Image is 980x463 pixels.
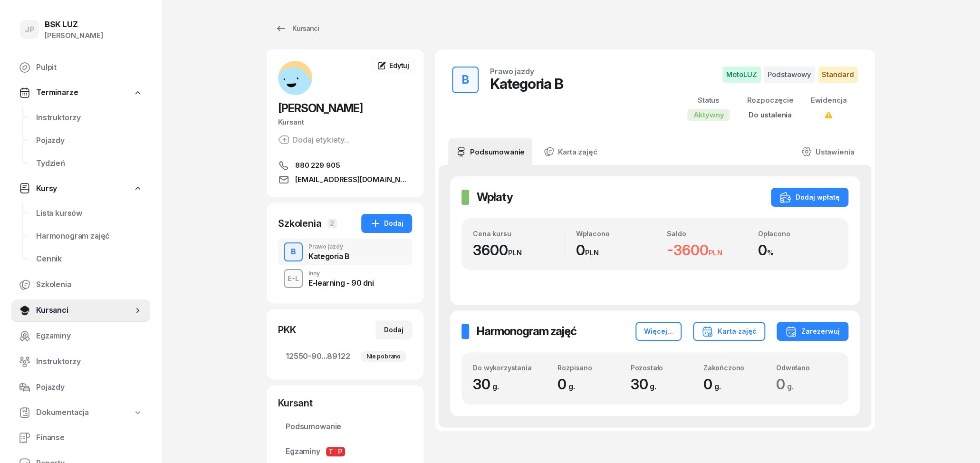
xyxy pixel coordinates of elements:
div: Cena kursu [473,230,564,238]
a: Instruktorzy [29,106,150,129]
div: 0 [576,241,655,259]
span: Egzaminy [36,330,143,342]
span: 0 [703,376,726,393]
div: E-learning - 90 dni [308,279,374,287]
a: Kursanci [11,299,150,322]
span: Instruktorzy [36,112,143,124]
a: Pojazdy [11,376,150,399]
small: % [767,248,773,257]
h2: Harmonogram zajęć [477,324,576,339]
button: E-L [284,269,303,288]
span: MotoLUZ [722,67,761,83]
small: g. [714,382,721,391]
div: Rozpisano [557,364,618,372]
a: Kursy [11,178,150,200]
h2: Wpłaty [477,190,513,205]
div: Do wykorzystania [473,364,546,372]
a: EgzaminyTP [278,440,412,463]
a: Cennik [29,248,150,270]
div: Dodaj wpłatę [779,192,840,203]
span: Instruktorzy [36,356,143,368]
a: Kursanci [267,19,327,38]
div: Zarezerwuj [785,326,840,337]
span: Pulpit [36,61,143,74]
span: 0 [557,376,580,393]
span: P [336,447,345,456]
small: g. [492,382,499,391]
a: Tydzień [29,152,150,175]
span: Standard [818,67,858,83]
div: Prawo jazdy [308,244,350,250]
div: E-L [284,272,303,284]
button: Dodaj [375,320,412,339]
div: 0 [758,241,837,259]
button: MotoLUZPodstawowyStandard [722,67,858,83]
small: PLN [585,248,599,257]
small: g. [568,382,575,391]
small: PLN [508,248,522,257]
span: Dokumentacja [36,406,89,419]
a: Podsumowanie [278,415,412,438]
div: Kategoria B [308,252,350,260]
div: Saldo [667,230,746,238]
span: [EMAIL_ADDRESS][DOMAIN_NAME] [295,174,412,185]
span: 30 [473,376,503,393]
div: Dodaj [384,324,404,336]
a: Lista kursów [29,202,150,225]
span: Kursy [36,183,57,195]
span: Finanse [36,432,143,444]
a: 12550-90...89122Nie pobrano [278,345,412,368]
a: Podsumowanie [448,138,532,165]
span: Tydzień [36,157,143,170]
span: Terminarze [36,87,78,99]
span: [PERSON_NAME] [278,101,363,115]
div: -3600 [667,241,746,259]
span: Podstawowy [764,67,815,83]
span: Szkolenia [36,279,143,291]
span: Kursanci [36,304,133,317]
div: Nie pobrano [361,351,406,362]
button: Dodaj etykiety... [278,134,350,145]
a: Pojazdy [29,129,150,152]
div: 3600 [473,241,564,259]
div: Kursant [278,396,412,410]
span: 2 [327,219,337,228]
div: Rozpoczęcie [747,94,793,106]
span: Lista kursów [36,207,143,220]
div: Karta zajęć [701,326,757,337]
span: T [326,447,336,456]
div: Pozostało [630,364,691,372]
div: Więcej... [644,326,673,337]
div: B [287,244,300,260]
a: [EMAIL_ADDRESS][DOMAIN_NAME] [278,174,412,185]
span: Pojazdy [36,135,143,147]
div: Kategoria B [490,75,563,92]
button: B [452,67,479,93]
a: Pulpit [11,56,150,79]
div: Opłacono [758,230,837,238]
a: Ustawienia [794,138,862,165]
span: JP [25,26,35,34]
a: Edytuj [370,57,416,74]
a: Harmonogram zajęć [29,225,150,248]
a: Terminarze [11,82,150,104]
div: Kursant [278,116,412,128]
a: Finanse [11,426,150,449]
span: Cennik [36,253,143,265]
span: Do ustalenia [749,110,792,119]
div: Ewidencja [810,94,846,106]
a: Szkolenia [11,273,150,296]
span: Podsumowanie [286,421,404,433]
div: Zakończono [703,364,764,372]
button: Dodaj wpłatę [771,188,848,207]
span: 30 [630,376,661,393]
div: [PERSON_NAME] [45,29,103,42]
span: Pojazdy [36,381,143,394]
span: 0 [776,376,798,393]
div: B [458,70,473,89]
button: Dodaj [361,214,412,233]
span: 12550-90...89122 [286,350,404,363]
a: Dokumentacja [11,402,150,424]
div: Wpłacono [576,230,655,238]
